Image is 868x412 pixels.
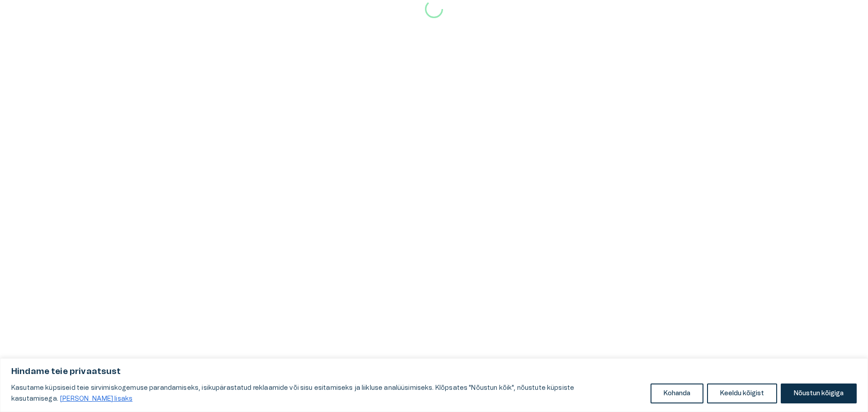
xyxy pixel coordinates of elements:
p: Kasutame küpsiseid teie sirvimiskogemuse parandamiseks, isikupärastatud reklaamide või sisu esita... [11,383,644,404]
button: Kohanda [651,384,703,403]
button: Keeldu kõigist [707,384,777,403]
a: Loe lisaks [60,395,133,403]
button: Nõustun kõigiga [781,384,857,403]
p: Hindame teie privaatsust [11,366,857,377]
